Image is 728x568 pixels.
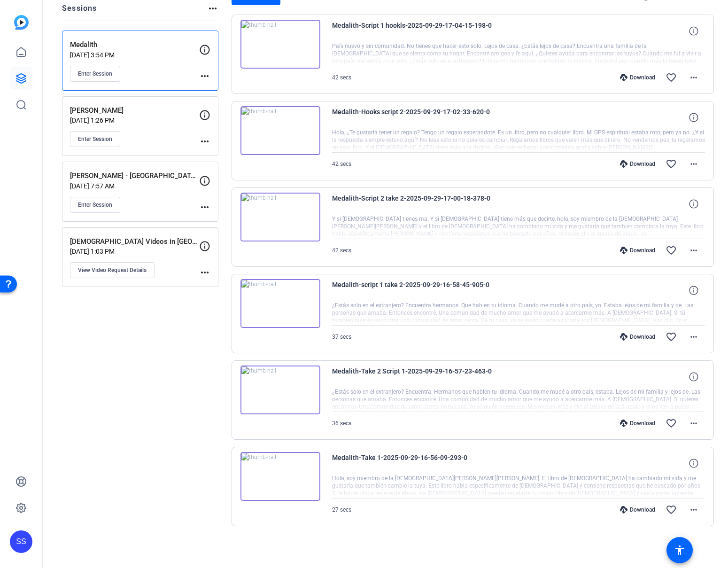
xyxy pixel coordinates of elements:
[70,262,155,278] button: View Video Request Details
[688,158,699,170] mat-icon: more_horiz
[688,504,699,515] mat-icon: more_horiz
[70,51,199,59] p: [DATE] 3:54 PM
[14,15,29,30] img: blue-gradient.svg
[240,366,320,414] img: thumb-nail
[10,530,32,553] div: SS
[666,504,677,515] mat-icon: favorite_border
[332,279,506,302] span: Medalith-script 1 take 2-2025-09-29-16-58-45-905-0
[332,74,351,81] span: 42 secs
[332,506,351,513] span: 27 secs
[70,182,199,190] p: [DATE] 7:57 AM
[70,171,199,181] p: [PERSON_NAME] - [GEOGRAPHIC_DATA] [DEMOGRAPHIC_DATA] Videos - [PERSON_NAME]
[615,420,660,427] div: Download
[332,106,506,129] span: Medalith-Hooks script 2-2025-09-29-17-02-33-620-0
[199,202,210,213] mat-icon: more_horiz
[332,247,351,254] span: 42 secs
[615,247,660,254] div: Download
[688,418,699,429] mat-icon: more_horiz
[70,105,199,116] p: [PERSON_NAME]
[78,135,112,143] span: Enter Session
[70,66,120,82] button: Enter Session
[199,267,210,278] mat-icon: more_horiz
[666,158,677,170] mat-icon: favorite_border
[615,74,660,81] div: Download
[332,161,351,167] span: 42 secs
[78,266,147,274] span: View Video Request Details
[78,70,112,78] span: Enter Session
[70,197,120,213] button: Enter Session
[666,418,677,429] mat-icon: favorite_border
[666,331,677,342] mat-icon: favorite_border
[78,201,112,209] span: Enter Session
[688,331,699,342] mat-icon: more_horiz
[688,72,699,83] mat-icon: more_horiz
[332,334,351,340] span: 37 secs
[332,366,506,388] span: Medalith-Take 2 Script 1-2025-09-29-16-57-23-463-0
[615,160,660,168] div: Download
[70,39,199,50] p: Medalith
[62,3,97,21] h2: Sessions
[199,70,210,82] mat-icon: more_horiz
[332,452,506,475] span: Medalith-Take 1-2025-09-29-16-56-09-293-0
[615,333,660,341] div: Download
[240,279,320,328] img: thumb-nail
[666,245,677,256] mat-icon: favorite_border
[240,106,320,155] img: thumb-nail
[674,545,685,556] mat-icon: accessibility
[332,420,351,427] span: 36 secs
[332,20,506,42] span: Medalith-Script 1 hookls-2025-09-29-17-04-15-198-0
[615,506,660,514] div: Download
[70,117,199,124] p: [DATE] 1:26 PM
[70,131,120,147] button: Enter Session
[207,3,218,14] mat-icon: more_horiz
[688,245,699,256] mat-icon: more_horiz
[240,193,320,241] img: thumb-nail
[240,20,320,69] img: thumb-nail
[199,136,210,147] mat-icon: more_horiz
[332,193,506,215] span: Medalith-Script 2 take 2-2025-09-29-17-00-18-378-0
[666,72,677,83] mat-icon: favorite_border
[240,452,320,501] img: thumb-nail
[70,236,199,247] p: [DEMOGRAPHIC_DATA] Videos in [GEOGRAPHIC_DATA] - [PERSON_NAME] - Casting
[70,248,199,255] p: [DATE] 1:03 PM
